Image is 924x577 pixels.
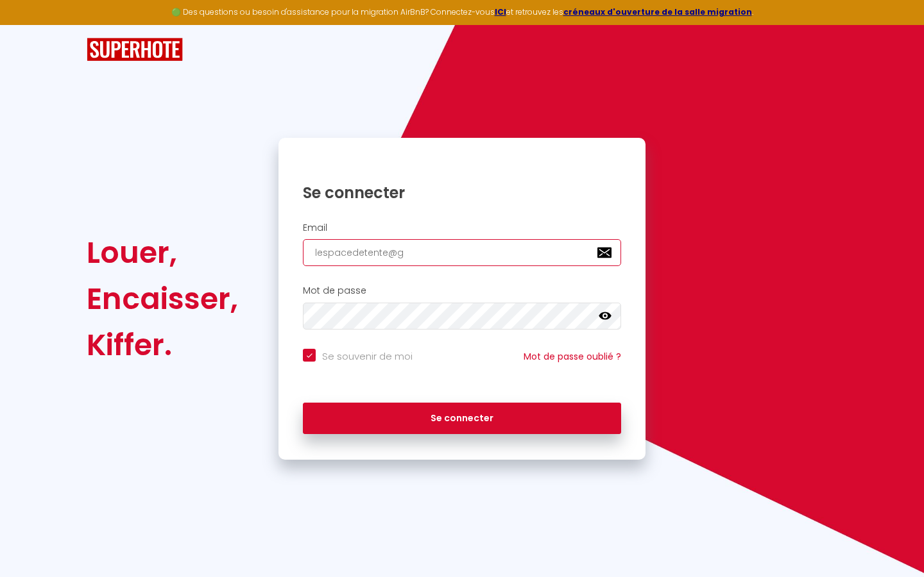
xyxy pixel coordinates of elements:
[87,230,238,276] div: Louer,
[563,6,752,17] a: créneaux d'ouverture de la salle migration
[87,38,183,62] img: SuperHote logo
[87,276,238,322] div: Encaisser,
[303,183,621,203] h1: Se connecter
[303,403,621,435] button: Se connecter
[87,322,238,368] div: Kiffer.
[303,222,621,233] h2: Email
[303,239,621,266] input: Ton Email
[495,6,506,17] a: ICI
[10,5,49,44] button: Ouvrir le widget de chat LiveChat
[303,285,621,296] h2: Mot de passe
[524,350,621,363] a: Mot de passe oublié ?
